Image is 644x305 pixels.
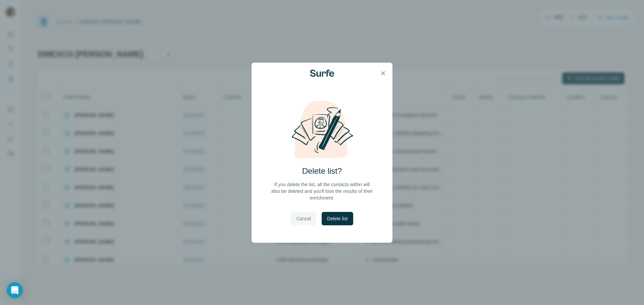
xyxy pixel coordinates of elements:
[302,166,342,176] h2: Delete list?
[310,70,334,77] img: Surfe Logo
[322,212,353,225] button: Delete list
[7,282,23,298] div: Open Intercom Messenger
[284,100,360,159] img: delete-list
[291,212,316,225] button: Cancel
[270,181,374,201] p: If you delete the list, all the contacts within will also be deleted and you'll lose the results ...
[327,215,347,222] span: Delete list
[296,215,311,222] span: Cancel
